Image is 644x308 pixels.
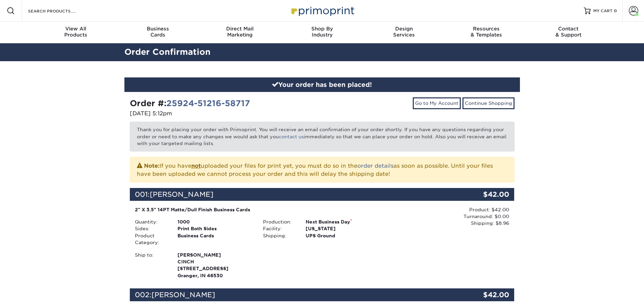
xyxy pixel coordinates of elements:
span: Design [363,26,445,32]
div: Services [363,26,445,38]
span: MY CART [593,8,613,14]
div: Print Both Sides [172,225,258,232]
div: Next Business Day [301,218,386,225]
span: [PERSON_NAME] [150,190,213,198]
div: Marketing [199,26,281,38]
div: UPS Ground [301,232,386,239]
img: Primoprint [288,3,356,18]
div: Facility: [258,225,301,232]
div: 1000 [172,218,258,225]
a: order details [357,163,393,169]
div: Ship to: [130,252,172,279]
div: Product: $42.00 Turnaround: $0.00 Shipping: $8.96 [386,206,509,227]
div: Your order has been placed! [124,77,520,92]
div: Quantity: [130,218,172,225]
b: not [191,163,201,169]
div: Sides: [130,225,172,232]
span: View All [35,26,117,32]
a: Direct MailMarketing [199,22,281,43]
p: [DATE] 5:12pm [130,110,317,118]
div: $42.00 [450,288,515,301]
a: 25924-51216-58717 [166,98,250,108]
span: Business [117,26,199,32]
strong: Granger, IN 46530 [177,252,253,278]
div: Cards [117,26,199,38]
div: Industry [281,26,363,38]
a: Shop ByIndustry [281,22,363,43]
span: 0 [614,8,617,13]
input: SEARCH PRODUCTS..... [27,7,93,15]
a: Continue Shopping [462,97,515,109]
div: $42.00 [450,188,515,201]
span: CINCH [177,258,253,265]
div: Business Cards [172,232,258,246]
a: BusinessCards [117,22,199,43]
span: [PERSON_NAME] [151,291,215,299]
span: Resources [445,26,527,32]
span: Shop By [281,26,363,32]
a: Go to My Account [413,97,461,109]
span: [STREET_ADDRESS] [177,265,253,272]
div: 2" X 3.5" 14PT Matte/Dull Finish Business Cards [135,206,381,213]
div: [US_STATE] [301,225,386,232]
a: Contact& Support [527,22,610,43]
a: Resources& Templates [445,22,527,43]
strong: Order #: [130,98,250,108]
span: Contact [527,26,610,32]
span: [PERSON_NAME] [177,252,253,258]
a: DesignServices [363,22,445,43]
div: 001: [130,188,450,201]
p: If you have uploaded your files for print yet, you must do so in the as soon as possible. Until y... [137,161,507,178]
div: & Support [527,26,610,38]
div: 002: [130,288,450,301]
div: Production: [258,218,301,225]
div: Shipping: [258,232,301,239]
span: Direct Mail [199,26,281,32]
div: Product Category: [130,232,172,246]
div: & Templates [445,26,527,38]
strong: Note: [144,163,160,169]
a: contact us [279,134,304,139]
h2: Order Confirmation [119,46,525,58]
p: Thank you for placing your order with Primoprint. You will receive an email confirmation of your ... [130,122,515,151]
div: Products [35,26,117,38]
a: View AllProducts [35,22,117,43]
